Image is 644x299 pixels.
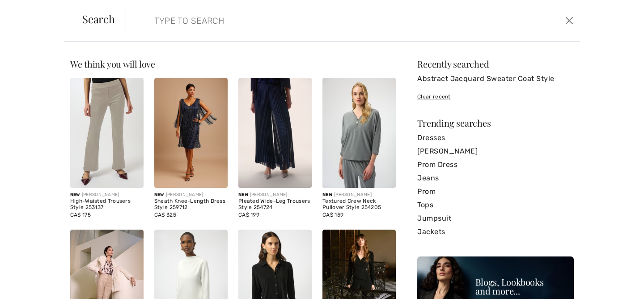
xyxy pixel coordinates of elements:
a: Prom [417,185,574,198]
div: Sheath Knee-Length Dress Style 259712 [154,198,228,211]
span: CA$ 175 [70,212,91,218]
span: We think you will love [70,58,155,70]
div: [PERSON_NAME] [70,192,144,198]
div: Recently searched [417,60,574,68]
img: Pleated Wide-Leg Trousers Style 254724. Midnight Blue [238,78,312,188]
span: CA$ 325 [154,212,176,218]
span: CA$ 199 [238,212,259,218]
div: Trending searches [417,119,574,128]
span: CA$ 159 [322,212,343,218]
span: Search [82,13,115,24]
a: [PERSON_NAME] [417,145,574,158]
a: Prom Dress [417,158,574,171]
img: High-Waisted Trousers Style 253137. Black [70,78,144,188]
div: [PERSON_NAME] [154,192,228,198]
span: New [154,192,164,197]
a: Jeans [417,171,574,185]
a: Dresses [417,131,574,145]
div: High-Waisted Trousers Style 253137 [70,198,144,211]
span: Help [21,6,39,14]
button: Close [563,13,576,28]
a: Abstract Jacquard Sweater Coat Style [417,72,574,85]
a: Jackets [417,225,574,239]
input: TYPE TO SEARCH [148,7,459,34]
span: New [322,192,332,197]
a: Tops [417,198,574,212]
div: Textured Crew Neck Pullover Style 254205 [322,198,396,211]
div: Pleated Wide-Leg Trousers Style 254724 [238,198,312,211]
span: New [70,192,80,197]
div: Clear recent [417,93,574,101]
div: [PERSON_NAME] [322,192,396,198]
div: [PERSON_NAME] [238,192,312,198]
img: Textured Crew Neck Pullover Style 254205. Grey melange [322,78,396,188]
a: Jumpsuit [417,212,574,225]
img: Sheath Knee-Length Dress Style 259712. Navy [154,78,228,188]
span: New [238,192,248,197]
div: Blogs, Lookbooks and more... [475,278,569,295]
